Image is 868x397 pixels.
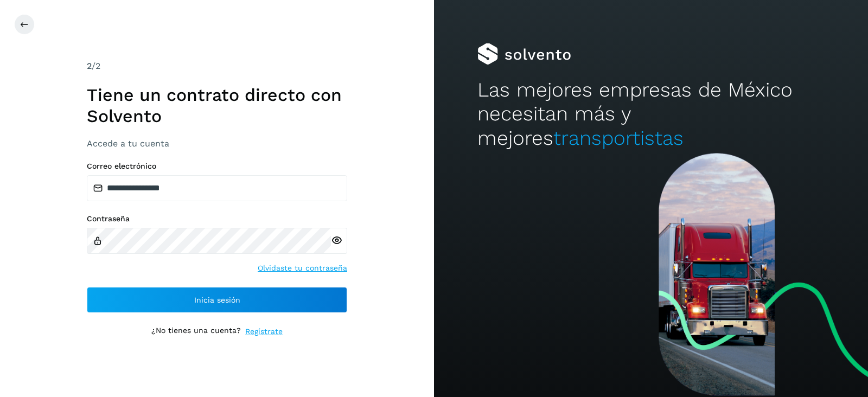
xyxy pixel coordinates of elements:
h2: Las mejores empresas de México necesitan más y mejores [477,78,825,150]
h3: Accede a tu cuenta [87,138,347,149]
span: 2 [87,61,92,71]
div: /2 [87,60,347,73]
label: Correo electrónico [87,162,347,171]
h1: Tiene un contrato directo con Solvento [87,85,347,126]
p: ¿No tienes una cuenta? [151,326,241,337]
a: Olvidaste tu contraseña [258,262,347,274]
label: Contraseña [87,214,347,223]
span: transportistas [553,126,684,150]
button: Inicia sesión [87,287,347,313]
span: Inicia sesión [194,296,240,304]
a: Regístrate [245,326,283,337]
